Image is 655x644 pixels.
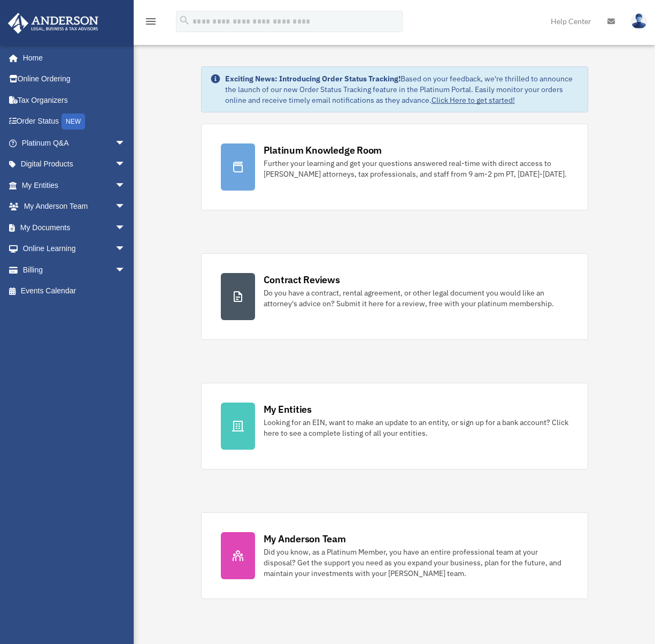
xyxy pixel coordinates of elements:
[264,532,346,545] div: My Anderson Team
[7,217,142,238] a: My Documentsarrow_drop_down
[115,217,136,239] span: arrow_drop_down
[7,111,142,133] a: Order StatusNEW
[264,273,340,286] div: Contract Reviews
[631,13,647,29] img: User Pic
[201,512,588,599] a: My Anderson Team Did you know, as a Platinum Member, you have an entire professional team at your...
[7,132,142,154] a: Platinum Q&Aarrow_drop_down
[264,547,568,579] div: Did you know, as a Platinum Member, you have an entire professional team at your disposal? Get th...
[7,89,142,111] a: Tax Organizers
[201,383,588,469] a: My Entities Looking for an EIN, want to make an update to an entity, or sign up for a bank accoun...
[7,281,142,302] a: Events Calendar
[201,253,588,340] a: Contract Reviews Do you have a contract, rental agreement, or other legal document you would like...
[115,154,136,176] span: arrow_drop_down
[7,175,142,196] a: My Entitiesarrow_drop_down
[144,15,157,28] i: menu
[7,69,142,90] a: Online Ordering
[7,259,142,281] a: Billingarrow_drop_down
[115,132,136,154] span: arrow_drop_down
[144,19,157,28] a: menu
[264,417,568,438] div: Looking for an EIN, want to make an update to an entity, or sign up for a bank account? Click her...
[225,73,579,105] div: Based on your feedback, we're thrilled to announce the launch of our new Order Status Tracking fe...
[115,175,136,196] span: arrow_drop_down
[264,403,312,416] div: My Entities
[7,238,142,260] a: Online Learningarrow_drop_down
[431,95,515,105] a: Click Here to get started!
[61,113,85,130] div: NEW
[7,196,142,217] a: My Anderson Teamarrow_drop_down
[264,158,568,179] div: Further your learning and get your questions answered real-time with direct access to [PERSON_NAM...
[7,154,142,175] a: Digital Productsarrow_drop_down
[201,124,588,210] a: Platinum Knowledge Room Further your learning and get your questions answered real-time with dire...
[7,47,136,69] a: Home
[115,259,136,281] span: arrow_drop_down
[5,13,102,34] img: Anderson Advisors Platinum Portal
[179,14,190,26] i: search
[115,238,136,260] span: arrow_drop_down
[264,287,568,309] div: Do you have a contract, rental agreement, or other legal document you would like an attorney's ad...
[225,74,400,84] strong: Exciting News: Introducing Order Status Tracking!
[115,196,136,218] span: arrow_drop_down
[264,143,382,157] div: Platinum Knowledge Room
